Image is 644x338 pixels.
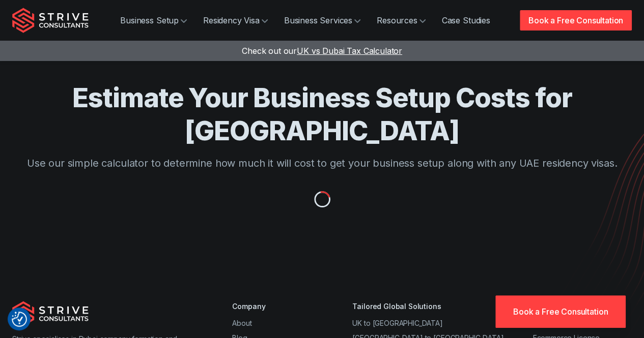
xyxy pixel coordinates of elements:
[112,10,195,30] a: Business Setup
[352,301,503,312] div: Tailored Global Solutions
[297,46,402,56] span: UK vs Dubai Tax Calculator
[242,46,402,56] a: Check out ourUK vs Dubai Tax Calculator
[232,301,323,312] div: Company
[495,295,626,328] a: Book a Free Consultation
[369,10,434,30] a: Resources
[352,319,442,327] a: UK to [GEOGRAPHIC_DATA]
[12,312,27,327] button: Consent Preferences
[434,10,498,30] a: Case Studies
[12,8,89,33] img: Strive Consultants
[276,10,369,30] a: Business Services
[232,319,251,327] a: About
[520,10,632,30] a: Book a Free Consultation
[12,81,632,147] h1: Estimate Your Business Setup Costs for [GEOGRAPHIC_DATA]
[195,10,276,30] a: Residency Visa
[12,301,89,326] img: Strive Consultants
[12,156,632,171] p: Use our simple calculator to determine how much it will cost to get your business setup along wit...
[12,312,27,327] img: Revisit consent button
